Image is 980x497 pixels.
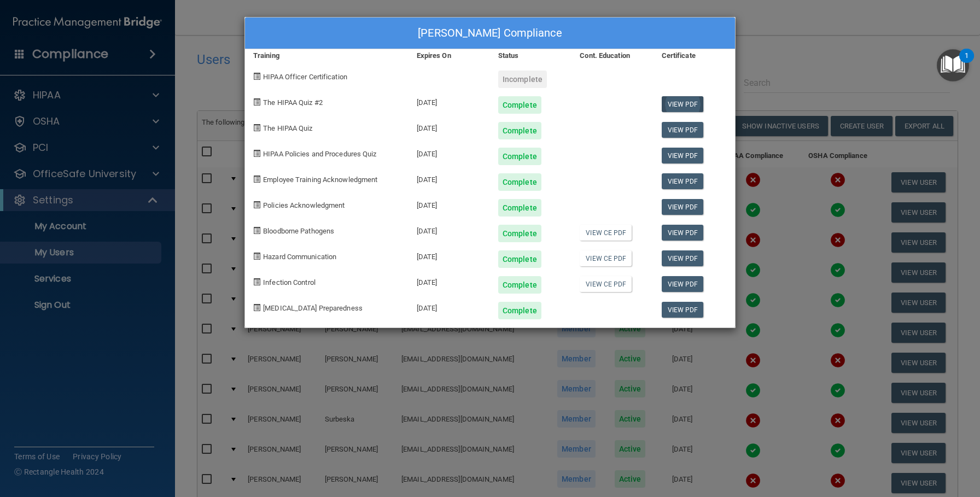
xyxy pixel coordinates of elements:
[498,302,541,319] div: Complete
[498,225,541,242] div: Complete
[937,49,969,81] button: Open Resource Center, 1 new notification
[662,199,704,215] a: View PDF
[580,250,632,266] a: View CE PDF
[263,176,377,184] span: Employee Training Acknowledgment
[662,96,704,112] a: View PDF
[409,114,490,139] div: [DATE]
[662,148,704,163] a: View PDF
[498,96,541,114] div: Complete
[662,276,704,292] a: View PDF
[498,122,541,139] div: Complete
[263,124,312,132] span: The HIPAA Quiz
[263,304,363,312] span: [MEDICAL_DATA] Preparedness
[580,225,632,241] a: View CE PDF
[662,225,704,241] a: View PDF
[662,302,704,318] a: View PDF
[409,191,490,217] div: [DATE]
[263,98,323,107] span: The HIPAA Quiz #2
[498,199,541,217] div: Complete
[965,56,969,70] div: 1
[409,139,490,165] div: [DATE]
[571,49,653,62] div: Cont. Education
[409,88,490,114] div: [DATE]
[263,150,376,158] span: HIPAA Policies and Procedures Quiz
[498,173,541,191] div: Complete
[409,242,490,268] div: [DATE]
[662,173,704,189] a: View PDF
[263,227,334,235] span: Bloodborne Pathogens
[654,49,735,62] div: Certificate
[498,148,541,165] div: Complete
[263,278,316,286] span: Infection Control
[498,276,541,294] div: Complete
[263,73,347,81] span: HIPAA Officer Certification
[263,201,345,209] span: Policies Acknowledgment
[490,49,571,62] div: Status
[662,122,704,138] a: View PDF
[409,49,490,62] div: Expires On
[498,71,547,88] div: Incomplete
[409,165,490,191] div: [DATE]
[245,17,735,49] div: [PERSON_NAME] Compliance
[580,276,632,292] a: View CE PDF
[662,250,704,266] a: View PDF
[409,217,490,242] div: [DATE]
[498,250,541,268] div: Complete
[245,49,409,62] div: Training
[263,253,336,261] span: Hazard Communication
[409,268,490,294] div: [DATE]
[409,294,490,319] div: [DATE]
